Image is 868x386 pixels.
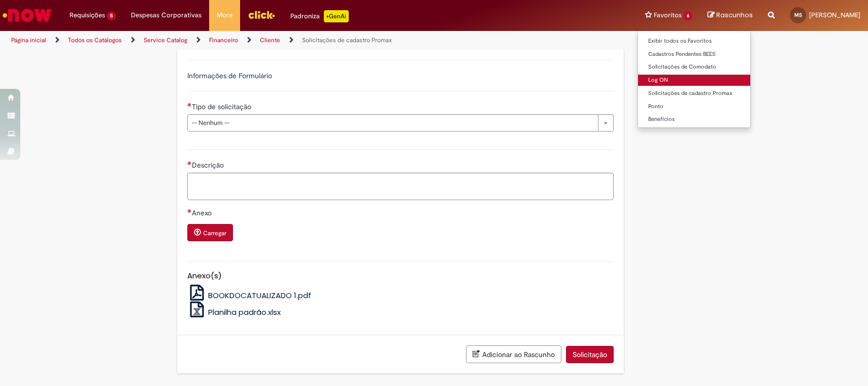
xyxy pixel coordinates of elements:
span: BOOKDOCATUALIZADO 1.pdf [208,290,311,301]
a: Todos os Catálogos [68,36,122,44]
img: ServiceNow [1,5,53,25]
span: Necessários [187,103,192,107]
p: +GenAi [324,10,349,22]
a: Planilha padrão.xlsx [187,307,281,317]
textarea: Descrição [187,173,614,201]
a: Cadastros Pendentes BEES [638,49,750,60]
a: Solicitações de cadastro Promax [638,88,750,99]
span: Favoritos [654,10,682,20]
button: Adicionar ao Rascunho [466,345,561,363]
button: Solicitação [566,346,614,363]
span: [PERSON_NAME] [809,11,860,19]
a: Solicitações de cadastro Promax [302,36,392,44]
span: More [217,10,232,20]
a: BOOKDOCATUALIZADO 1.pdf [187,290,312,301]
span: Necessários [187,161,192,165]
a: Cliente [260,36,280,44]
label: Informações de Formulário [187,71,272,80]
span: -- Nenhum -- [192,115,593,131]
img: click_logo_yellow_360x200.png [248,7,275,22]
a: Exibir todos os Favoritos [638,36,750,47]
h5: Anexo(s) [187,272,614,280]
a: Ponto [638,101,750,112]
a: Rascunhos [708,11,753,20]
ul: Favoritos [638,30,751,128]
a: Benefícios [638,114,750,125]
span: Despesas Corporativas [131,10,202,20]
span: 6 [684,12,692,20]
span: Planilha padrão.xlsx [208,307,281,317]
span: Rascunhos [716,10,753,20]
span: Anexo [192,208,214,217]
a: Service Catalog [144,36,187,44]
button: Carregar anexo de Anexo Required [187,224,233,241]
span: 5 [107,12,116,20]
span: MS [794,12,802,18]
a: Log ON [638,75,750,86]
span: Tipo de solicitação [192,102,253,111]
small: Carregar [203,229,226,237]
a: Página inicial [11,36,46,44]
a: Solicitações de Comodato [638,61,750,73]
span: Descrição [192,160,226,170]
a: Financeiro [209,36,238,44]
ul: Trilhas de página [8,31,571,50]
div: Padroniza [290,10,349,22]
span: Requisições [70,10,105,20]
span: Necessários [187,209,192,213]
